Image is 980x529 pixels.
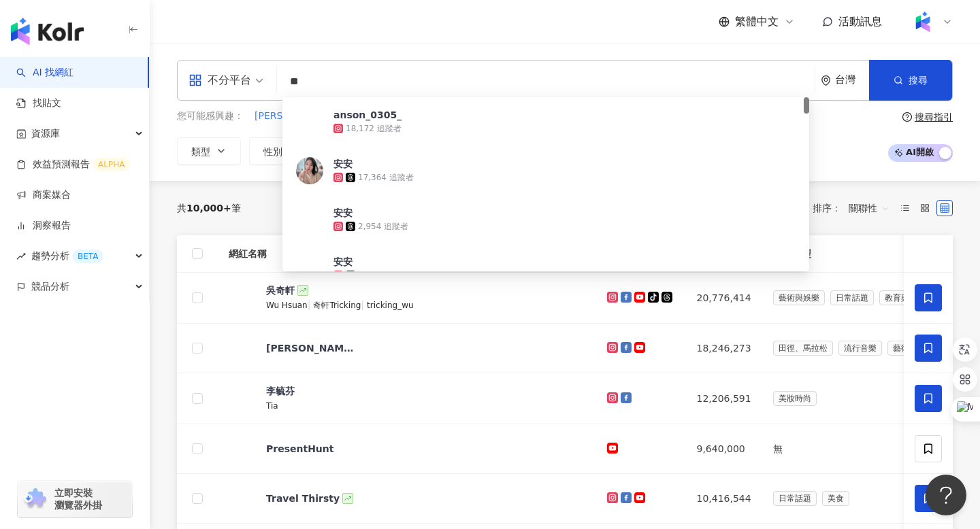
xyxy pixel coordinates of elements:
span: 繁體中文 [735,14,779,29]
div: [PERSON_NAME] [PERSON_NAME] [266,341,355,355]
div: 吳奇軒 [266,284,295,297]
span: 藝術與娛樂 [773,290,825,305]
td: 20,776,414 [686,273,762,324]
span: 流行音樂 [838,341,882,356]
span: environment [821,75,831,86]
span: 趨勢分析 [31,241,103,271]
a: KOL Avatar李毓芬Tia [229,384,585,413]
div: 李毓芬 [266,384,295,398]
span: 田徑、馬拉松 [773,341,833,356]
span: rise [16,252,26,261]
div: 17,364 追蹤者 [358,172,414,184]
img: KOL Avatar [296,255,323,282]
div: 搜尋指引 [915,112,953,122]
span: 美妝時尚 [773,391,817,406]
span: 性別 [263,146,282,157]
img: KOL Avatar [229,335,256,362]
img: KOL Avatar [296,108,323,135]
span: 競品分析 [31,271,69,302]
span: Tia [266,401,278,411]
iframe: Help Scout Beacon - Open [926,475,966,515]
a: 效益預測報告ALPHA [16,158,130,171]
td: 10,416,544 [686,474,762,524]
img: Kolr%20app%20icon%20%281%29.png [910,9,936,35]
a: KOL Avatar吳奇軒Wu Hsuan|奇軒Tricking|tricking_wu [229,284,585,312]
button: [PERSON_NAME] [254,109,334,124]
img: KOL Avatar [229,385,256,412]
span: 美食 [822,491,849,506]
div: 台灣 [835,74,869,86]
img: KOL Avatar [229,435,256,462]
span: 您可能感興趣： [177,109,244,123]
td: 18,246,273 [686,324,762,373]
img: chrome extension [22,488,48,510]
span: 日常話題 [773,491,817,506]
a: searchAI 找網紅 [16,66,73,80]
div: 18,172 追蹤者 [346,123,402,135]
span: | [308,299,314,310]
img: logo [11,18,84,45]
button: 性別 [249,137,313,165]
button: 搜尋 [869,60,952,101]
div: 不分平台 [189,69,251,91]
div: 安安 [333,157,353,171]
span: 關聯性 [849,197,889,219]
div: 排序： [813,197,897,219]
div: 134,681 追蹤者 [358,270,419,281]
span: 奇軒Tricking [313,301,361,310]
span: Wu Hsuan [266,301,308,310]
span: 立即安裝 瀏覽器外掛 [54,487,102,511]
div: 2,954 追蹤者 [358,221,408,233]
a: 找貼文 [16,97,61,110]
span: | [361,299,367,310]
img: KOL Avatar [296,157,323,184]
span: 日常話題 [830,290,874,305]
td: 12,206,591 [686,373,762,424]
img: KOL Avatar [229,284,256,311]
span: 類型 [191,146,210,157]
a: KOL AvatarPresentHunt [229,435,585,462]
span: 資源庫 [31,118,60,149]
span: question-circle [902,112,912,122]
a: 商案媒合 [16,188,71,202]
button: 類型 [177,137,241,165]
span: 教育與學習 [879,290,931,305]
a: chrome extension立即安裝 瀏覽器外掛 [18,481,132,517]
span: [PERSON_NAME] [255,109,333,123]
a: 洞察報告 [16,219,71,233]
div: 共 筆 [177,203,241,214]
td: 9,640,000 [686,424,762,474]
span: 10,000+ [186,203,231,214]
div: PresentHunt [266,442,334,456]
div: 安安 [333,206,353,220]
span: 搜尋 [909,75,928,86]
a: KOL Avatar[PERSON_NAME] [PERSON_NAME] [229,335,585,362]
div: BETA [72,250,103,263]
img: KOL Avatar [229,485,256,512]
span: 活動訊息 [838,15,882,28]
div: anson_0305_ [333,108,402,122]
th: 網紅名稱 [218,235,596,273]
div: 安安 [333,255,353,269]
span: 藝術與娛樂 [887,341,939,356]
a: KOL AvatarTravel Thirsty [229,485,585,512]
span: tricking_wu [367,301,414,310]
img: KOL Avatar [296,206,323,233]
span: appstore [189,73,202,87]
div: Travel Thirsty [266,492,340,505]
